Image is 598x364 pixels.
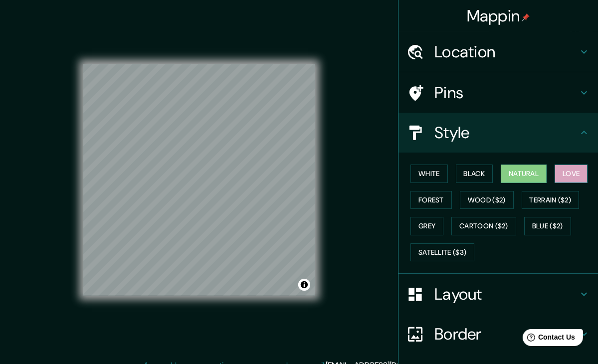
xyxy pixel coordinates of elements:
h4: Layout [434,284,578,304]
button: Forest [410,191,452,209]
button: White [410,165,448,183]
button: Wood ($2) [460,191,514,209]
h4: Style [434,123,578,143]
div: Border [399,314,598,354]
h4: Pins [434,83,578,103]
button: Black [456,165,493,183]
iframe: Help widget launcher [509,325,587,353]
div: Layout [399,274,598,314]
canvas: Map [83,64,315,296]
img: pin-icon.png [522,13,530,21]
button: Natural [501,165,547,183]
button: Terrain ($2) [522,191,580,209]
button: Love [555,165,588,183]
h4: Border [434,324,578,344]
button: Grey [410,217,443,235]
button: Satellite ($3) [410,243,474,262]
h4: Mappin [467,6,530,26]
button: Toggle attribution [298,279,310,291]
button: Cartoon ($2) [451,217,516,235]
div: Location [399,32,598,72]
div: Pins [399,73,598,113]
div: Style [399,113,598,153]
button: Blue ($2) [524,217,571,235]
h4: Location [434,42,578,62]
